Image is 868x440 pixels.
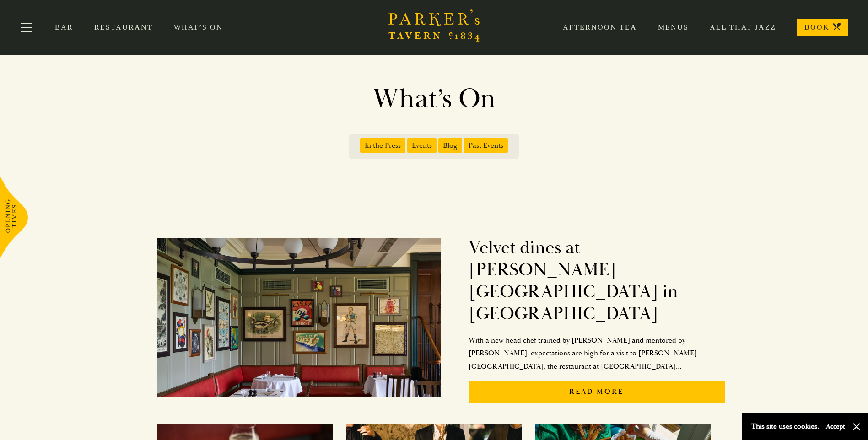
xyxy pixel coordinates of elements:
[464,138,508,153] span: Past Events
[469,381,725,403] p: Read More
[360,138,405,153] span: In the Press
[173,82,695,115] h1: What’s On
[751,420,819,433] p: This site uses cookies.
[157,228,724,410] a: Velvet dines at [PERSON_NAME][GEOGRAPHIC_DATA] in [GEOGRAPHIC_DATA]With a new head chef trained b...
[852,422,861,431] button: Close and accept
[407,138,437,153] span: Events
[469,237,725,325] h2: Velvet dines at [PERSON_NAME][GEOGRAPHIC_DATA] in [GEOGRAPHIC_DATA]
[469,334,725,373] p: With a new head chef trained by [PERSON_NAME] and mentored by [PERSON_NAME], expectations are hig...
[826,422,845,431] button: Accept
[438,138,462,153] span: Blog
